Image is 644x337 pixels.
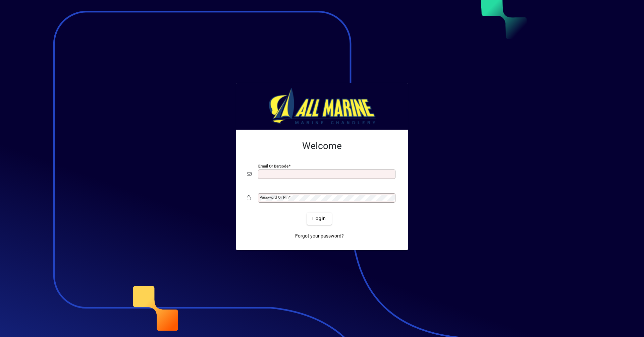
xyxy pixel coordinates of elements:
[307,213,331,225] button: Login
[247,140,397,152] h2: Welcome
[258,163,288,168] mat-label: Email or Barcode
[295,232,344,240] span: Forgot your password?
[312,215,326,222] span: Login
[260,195,288,200] mat-label: Password or Pin
[292,230,346,242] a: Forgot your password?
